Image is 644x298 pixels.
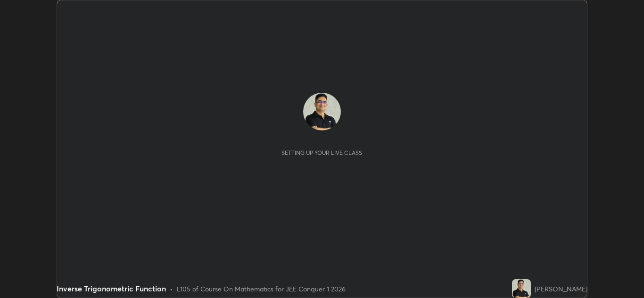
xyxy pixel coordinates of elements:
[303,93,341,130] img: 80a8f8f514494e9a843945b90b7e7503.jpg
[57,283,166,294] div: Inverse Trigonometric Function
[170,284,173,294] div: •
[281,149,362,156] div: Setting up your live class
[512,279,531,298] img: 80a8f8f514494e9a843945b90b7e7503.jpg
[535,284,587,294] div: [PERSON_NAME]
[177,284,346,294] div: L105 of Course On Mathematics for JEE Conquer 1 2026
